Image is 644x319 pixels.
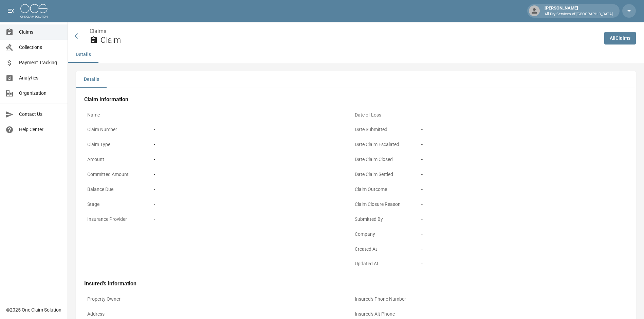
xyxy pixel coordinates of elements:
div: - [154,201,341,208]
span: Analytics [19,74,62,82]
div: - [421,201,608,208]
div: - [421,231,608,238]
div: - [154,311,341,318]
p: Amount [84,153,145,166]
h4: Claim Information [84,96,611,103]
p: All Dry Services of [GEOGRAPHIC_DATA] [545,12,613,17]
div: - [154,186,341,193]
img: ocs-logo-white-transparent.png [20,4,48,18]
p: Claim Number [84,123,145,136]
button: open drawer [4,4,18,18]
h2: Claim [100,35,599,45]
div: - [421,186,608,193]
div: - [154,141,341,148]
div: © 2025 One Claim Solution [6,306,61,313]
p: Date Claim Settled [352,168,413,181]
p: Date of Loss [352,108,413,122]
div: - [421,156,608,163]
p: Insured's Phone Number [352,293,413,306]
p: Claim Outcome [352,183,413,196]
div: - [154,171,341,178]
div: [PERSON_NAME] [542,5,615,17]
div: - [421,246,608,253]
span: Payment Tracking [19,59,62,66]
div: - [421,311,608,318]
nav: breadcrumb [90,27,599,35]
p: Property Owner [84,293,145,306]
div: - [154,296,341,303]
div: - [421,216,608,223]
p: Claim Closure Reason [352,198,413,211]
span: Collections [19,44,62,51]
button: Details [68,47,98,63]
p: Created At [352,243,413,256]
div: - [421,171,608,178]
p: Balance Due [84,183,145,196]
span: Claims [19,29,62,36]
p: Company [352,228,413,241]
p: Date Submitted [352,123,413,136]
button: Details [76,71,107,88]
p: Submitted By [352,213,413,226]
div: - [421,111,608,119]
p: Committed Amount [84,168,145,181]
div: - [421,141,608,148]
div: - [421,126,608,133]
p: Name [84,108,145,122]
div: details tabs [76,71,636,88]
p: Stage [84,198,145,211]
div: - [154,216,341,223]
p: Updated At [352,257,413,270]
span: Help Center [19,126,62,133]
span: Organization [19,90,62,97]
div: - [154,111,341,119]
h4: Insured's Information [84,280,611,287]
p: Date Claim Escalated [352,138,413,151]
p: Date Claim Closed [352,153,413,166]
p: Insurance Provider [84,213,145,226]
div: - [421,296,608,303]
div: - [154,126,341,133]
a: Claims [90,28,106,34]
div: - [421,260,608,267]
div: - [154,156,341,163]
span: Contact Us [19,111,62,118]
p: Claim Type [84,138,145,151]
a: AllClaims [604,32,636,45]
div: anchor tabs [68,47,644,63]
